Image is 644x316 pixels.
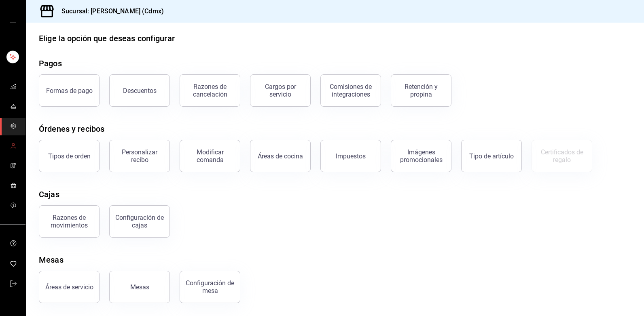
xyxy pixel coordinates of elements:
div: Cargos por servicio [255,83,305,98]
button: Retención y propina [391,74,451,107]
div: Impuestos [336,152,366,160]
button: Tipos de orden [39,140,100,172]
button: Comisiones de integraciones [320,74,381,107]
button: Configuración de mesa [180,271,240,303]
div: Áreas de cocina [258,152,303,160]
button: Formas de pago [39,74,100,107]
div: Tipos de orden [48,152,91,160]
button: Mesas [109,271,170,303]
button: Configuración de cajas [109,205,170,238]
div: Razones de movimientos [44,214,94,229]
div: Órdenes y recibos [39,123,104,135]
div: Imágenes promocionales [396,148,446,164]
button: Cargos por servicio [250,74,311,107]
div: Cajas [39,188,59,200]
div: Comisiones de integraciones [326,83,376,98]
button: open drawer [10,21,16,27]
div: Personalizar recibo [114,148,165,164]
button: Áreas de cocina [250,140,311,172]
button: Imágenes promocionales [391,140,451,172]
button: Descuentos [109,74,170,107]
div: Áreas de servicio [45,283,93,291]
div: Elige la opción que deseas configurar [39,32,175,44]
h3: Sucursal: [PERSON_NAME] (Cdmx) [55,6,164,16]
div: Modificar comanda [185,148,235,164]
button: Áreas de servicio [39,271,100,303]
div: Razones de cancelación [185,83,235,98]
button: Certificados de regalo [532,140,592,172]
div: Pagos [39,57,62,70]
div: Configuración de mesa [185,279,235,295]
button: Razones de cancelación [180,74,240,107]
button: Modificar comanda [180,140,240,172]
div: Retención y propina [396,83,446,98]
div: Mesas [39,254,64,266]
div: Configuración de cajas [114,214,165,229]
div: Tipo de artículo [469,152,514,160]
button: Impuestos [320,140,381,172]
button: Personalizar recibo [109,140,170,172]
div: Formas de pago [46,87,93,95]
div: Descuentos [123,87,157,95]
button: Razones de movimientos [39,205,100,238]
div: Certificados de regalo [537,148,587,164]
button: Tipo de artículo [461,140,522,172]
div: Mesas [130,283,149,291]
